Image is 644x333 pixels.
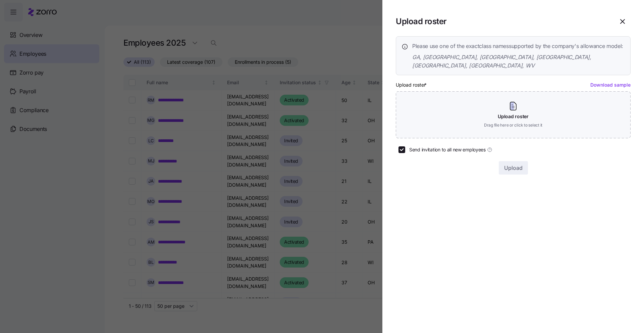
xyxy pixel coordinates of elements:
span: GA, [GEOGRAPHIC_DATA], [GEOGRAPHIC_DATA], [GEOGRAPHIC_DATA], [GEOGRAPHIC_DATA], [GEOGRAPHIC_DATA]... [412,53,625,70]
span: Upload [504,164,523,172]
span: Send invitation to all new employees [409,146,486,153]
button: Upload [499,161,528,175]
label: Upload roster [396,81,428,89]
span: Please use one of the exact class names supported by the company's allowance model: [412,42,625,50]
a: Download sample [590,82,631,88]
h1: Upload roster [396,16,609,27]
